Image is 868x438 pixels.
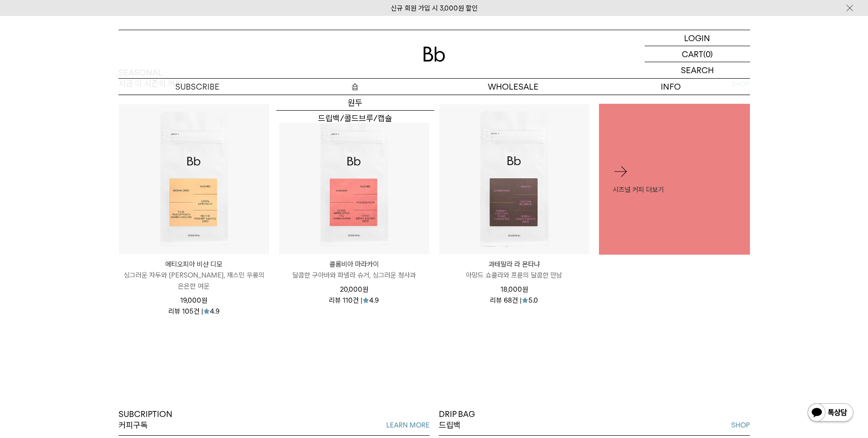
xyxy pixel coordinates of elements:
[119,270,269,292] p: 싱그러운 자두와 [PERSON_NAME], 재스민 우롱의 은은한 여운
[279,259,429,270] p: 콜롬비아 마라카이
[439,409,475,431] p: DRIP BAG 드립백
[276,95,434,111] a: 원두
[807,402,854,424] img: 카카오톡 채널 1:1 채팅 버튼
[501,285,528,294] span: 18,000
[684,30,710,46] p: LOGIN
[645,30,750,46] a: LOGIN
[119,259,269,292] a: 에티오피아 비샨 디모 싱그러운 자두와 [PERSON_NAME], 재스민 우롱의 은은한 여운
[362,285,368,294] span: 원
[439,259,589,281] a: 과테말라 라 몬타냐 아망드 쇼콜라와 프룬의 달콤한 만남
[731,420,750,431] a: SHOP
[613,184,736,195] p: 시즈널 커피 더보기
[599,104,750,255] a: 시즈널 커피 더보기
[329,295,379,304] div: 리뷰 110건 | 4.9
[180,296,207,304] span: 19,000
[439,104,589,254] img: 과테말라 라 몬타냐
[682,46,703,62] p: CART
[645,46,750,62] a: CART (0)
[276,111,434,126] a: 드립백/콜드브루/캡슐
[391,4,478,12] a: 신규 회원 가입 시 3,000원 할인
[423,47,445,62] img: 로고
[490,295,538,304] div: 리뷰 68건 | 5.0
[279,270,429,281] p: 달콤한 구아바와 파넬라 슈거, 싱그러운 청사과
[681,62,714,78] p: SEARCH
[276,79,434,95] a: 숍
[386,420,430,431] a: LEARN MORE
[201,296,207,304] span: 원
[522,285,528,294] span: 원
[340,285,368,294] span: 20,000
[279,104,429,254] img: 콜롬비아 마라카이
[279,259,429,281] a: 콜롬비아 마라카이 달콤한 구아바와 파넬라 슈거, 싱그러운 청사과
[168,306,220,315] div: 리뷰 105건 | 4.9
[439,259,589,270] p: 과테말라 라 몬타냐
[119,79,276,95] a: SUBSCRIBE
[703,46,713,62] p: (0)
[592,79,750,95] p: INFO
[119,259,269,270] p: 에티오피아 비샨 디모
[434,79,592,95] p: WHOLESALE
[439,270,589,281] p: 아망드 쇼콜라와 프룬의 달콤한 만남
[119,104,269,254] img: 에티오피아 비샨 디모
[119,409,173,431] p: SUBCRIPTION 커피구독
